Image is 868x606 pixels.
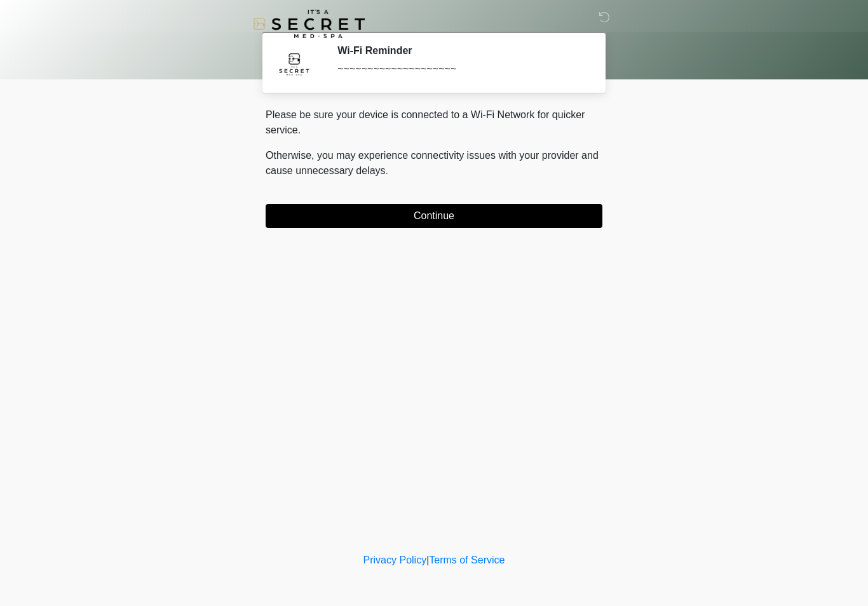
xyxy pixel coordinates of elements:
a: Terms of Service [429,555,505,565]
button: Continue [266,204,602,228]
span: . [386,165,388,176]
p: Please be sure your device is connected to a Wi-Fi Network for quicker service. [266,107,602,138]
a: | [426,555,429,565]
img: It's A Secret Med Spa Logo [253,10,365,38]
img: Agent Avatar [275,44,313,83]
div: ~~~~~~~~~~~~~~~~~~~~ [337,62,583,77]
p: Otherwise, you may experience connectivity issues with your provider and cause unnecessary delays [266,148,602,178]
h2: Wi-Fi Reminder [337,44,583,57]
a: Privacy Policy [363,555,427,565]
